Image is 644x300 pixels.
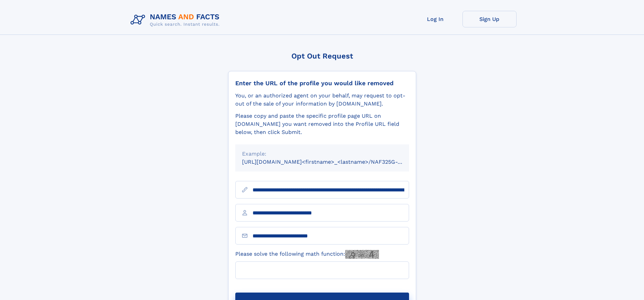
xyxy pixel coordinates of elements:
small: [URL][DOMAIN_NAME]<firstname>_<lastname>/NAF325G-xxxxxxxx [242,159,422,165]
div: You, or an authorized agent on your behalf, may request to opt-out of the sale of your informatio... [235,92,409,108]
div: Example: [242,150,402,158]
div: Opt Out Request [228,52,416,60]
a: Sign Up [462,11,517,27]
div: Please copy and paste the specific profile page URL on [DOMAIN_NAME] you want removed into the Pr... [235,112,409,136]
div: Enter the URL of the profile you would like removed [235,79,409,87]
img: Logo Names and Facts [128,11,225,29]
a: Log In [408,11,462,27]
label: Please solve the following math function: [235,250,379,259]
